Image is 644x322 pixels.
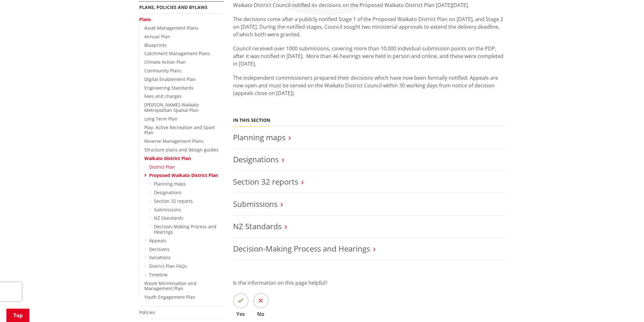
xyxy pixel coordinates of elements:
a: Asset Management Plans [144,25,198,31]
a: Decision-Making Process and Hearings [233,243,370,254]
a: District Plan [149,164,175,170]
a: District Plan FAQs [149,263,187,269]
a: Section 32 reports [154,198,193,204]
a: Timeline [149,272,168,278]
a: Decisions [149,246,170,252]
a: Play, Active Recreation and Sport Plan [144,124,215,136]
h5: In this section [233,118,270,123]
a: Waste Minimisation and Management Plan [144,280,196,292]
a: Catchment Management Plans [144,50,210,56]
a: NZ Standards [233,221,282,231]
a: Appeals [149,238,166,244]
a: Fees and charges [144,93,182,99]
a: Blueprints [144,42,167,48]
iframe: Messenger Launcher [615,295,638,318]
span: Yes [233,311,248,317]
p: Waikato District Council notified its decisions on the Proposed Waikato District Plan [DATE][DATE]. [233,1,505,9]
p: Is the information on this page helpful? [233,279,505,287]
a: Policies [139,309,155,315]
a: Section 32 reports [233,176,298,187]
a: Youth Engagement Plan [144,294,195,300]
p: The independent commissioners prepared their decisions which have now been formally notified. App... [233,74,505,97]
a: Engineering Standards [144,85,193,91]
a: Waikato District Plan [144,155,191,161]
p: The decisions come after a publicly notified Stage 1 of the Proposed Waikato District Plan on [DA... [233,15,505,38]
a: Top [6,309,29,322]
a: Digital Enablement Plan [144,76,196,82]
a: Climate Action Plan [144,59,186,65]
a: Proposed Waikato District Plan [149,172,218,178]
a: Designations [154,189,182,195]
a: Annual Plan [144,33,170,40]
a: Plans, policies and bylaws [139,4,208,10]
span: No [253,311,269,317]
a: Community Plans [144,68,182,74]
a: Variations [149,254,170,260]
a: NZ Standards [154,215,183,221]
a: Submissions [233,199,277,209]
a: Planning maps [154,181,186,187]
p: Council received over 1000 submissions, covering more than 10,000 individual submission points on... [233,45,505,68]
a: Plans [139,16,151,22]
a: Long Term Plan [144,116,178,122]
a: Reserve Management Plans [144,138,204,144]
a: [PERSON_NAME]-Waikato Metropolitan Spatial Plan [144,102,199,113]
a: Designations [233,154,279,165]
a: Structure plans and design guides [144,147,218,153]
a: Decision-Making Process and Hearings [154,223,216,235]
a: Planning maps [233,132,285,143]
a: Submissions [154,207,181,213]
